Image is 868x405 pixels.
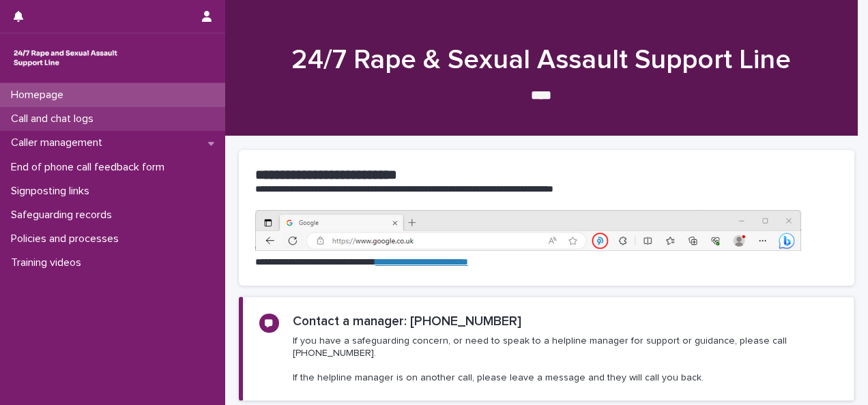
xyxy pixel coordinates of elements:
p: Homepage [5,89,74,102]
h2: Contact a manager: [PHONE_NUMBER] [293,314,521,329]
p: End of phone call feedback form [5,161,175,174]
p: Signposting links [5,185,100,198]
p: Policies and processes [5,232,130,245]
p: Call and chat logs [5,112,104,125]
p: Training videos [5,256,92,269]
p: Safeguarding records [5,209,123,222]
img: https%3A%2F%2Fcdn.document360.io%2F0deca9d6-0dac-4e56-9e8f-8d9979bfce0e%2FImages%2FDocumentation%... [255,210,801,251]
img: rhQMoQhaT3yELyF149Cw [11,44,120,72]
p: Caller management [5,136,113,149]
h1: 24/7 Rape & Sexual Assault Support Line [239,44,844,76]
p: If you have a safeguarding concern, or need to speak to a helpline manager for support or guidanc... [293,335,837,385]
